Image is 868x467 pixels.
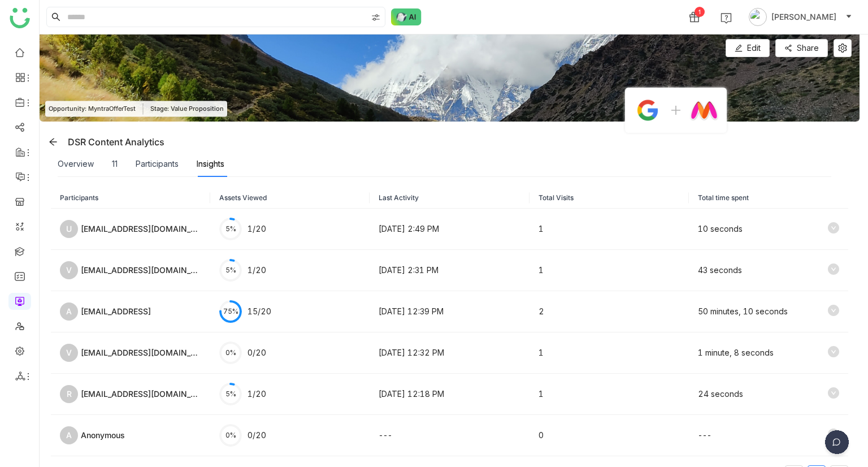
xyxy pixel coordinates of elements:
[530,209,689,250] td: 1
[530,374,689,415] td: 1
[370,374,529,415] td: [DATE] 12:18 PM
[370,188,529,209] th: Last Activity
[112,158,118,170] div: 11
[391,8,422,25] img: ask-buddy-normal.svg
[49,104,136,114] span: Opportunity: MyntraOfferTest
[210,188,370,209] th: Assets Viewed
[81,429,125,442] div: Anonymous
[248,305,271,318] div: 15/20
[370,209,529,250] td: [DATE] 2:49 PM
[248,429,266,442] div: 0/20
[197,158,224,170] div: Insights
[689,188,848,209] th: Total time spent
[698,305,788,318] div: 50 minutes, 10 seconds
[695,7,705,17] div: 1
[370,291,529,332] td: [DATE] 12:39 PM
[219,391,242,397] span: 5%
[823,430,851,459] img: dsr-chat-floating.svg
[370,332,529,374] td: [DATE] 12:32 PM
[136,158,179,170] div: Participants
[66,302,72,321] span: A
[10,8,30,28] img: logo
[219,432,242,439] span: 0%
[219,349,242,356] span: 0%
[66,261,72,279] span: V
[51,188,210,209] th: Participants
[248,223,266,235] div: 1/20
[747,8,854,26] button: [PERSON_NAME]
[726,39,770,57] button: Edit
[371,13,380,22] img: search-type.svg
[81,305,151,318] div: [EMAIL_ADDRESS]
[530,188,689,209] th: Total Visits
[66,344,72,362] span: V
[698,388,743,400] div: 24 seconds
[698,223,743,235] div: 10 seconds
[797,42,819,54] span: Share
[370,250,529,291] td: [DATE] 2:31 PM
[81,264,201,276] div: [EMAIL_ADDRESS][DOMAIN_NAME]
[81,223,201,235] div: [EMAIL_ADDRESS][DOMAIN_NAME]
[248,264,266,276] div: 1/20
[771,11,836,23] span: [PERSON_NAME]
[81,388,201,400] div: [EMAIL_ADDRESS][DOMAIN_NAME]
[698,264,742,276] div: 43 seconds
[721,12,732,24] img: help.svg
[44,133,164,151] div: DSR Content Analytics
[248,388,266,400] div: 1/20
[66,220,72,238] span: U
[530,415,689,456] td: 0
[370,415,529,456] td: ---
[698,429,711,442] div: ---
[219,308,242,315] span: 75%
[219,267,242,274] span: 5%
[775,39,828,57] button: Share
[530,291,689,332] td: 2
[749,8,767,26] img: avatar
[67,385,72,403] span: R
[248,347,266,359] div: 0/20
[66,426,72,444] span: A
[81,347,201,359] div: [EMAIL_ADDRESS][DOMAIN_NAME]
[150,104,224,114] span: Stage: Value Proposition
[530,250,689,291] td: 1
[747,42,761,54] span: Edit
[58,158,94,170] div: Overview
[530,332,689,374] td: 1
[219,226,242,232] span: 5%
[698,347,774,359] div: 1 minute, 8 seconds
